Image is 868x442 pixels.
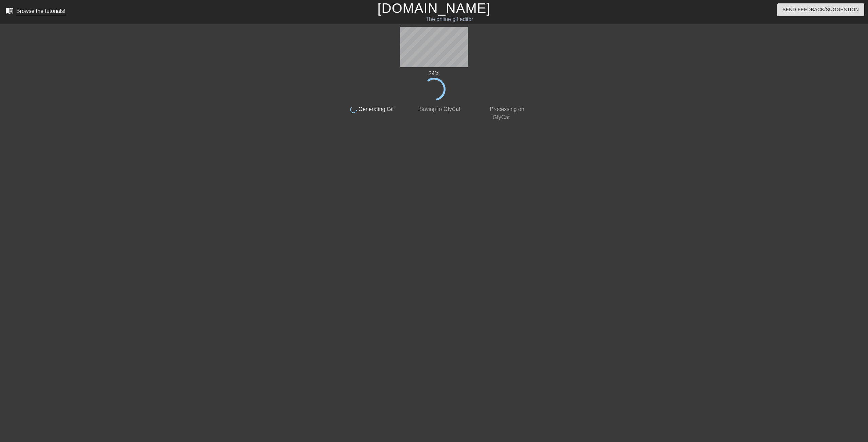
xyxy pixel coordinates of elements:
[782,5,859,14] span: Send Feedback/Suggestion
[377,1,490,16] a: [DOMAIN_NAME]
[5,6,14,15] span: menu_book
[488,106,524,120] span: Processing on GfyCat
[16,8,65,14] div: Browse the tutorials!
[418,106,460,112] span: Saving to GfyCat
[338,70,530,78] div: 34 %
[357,106,394,112] span: Generating Gif
[777,3,864,16] button: Send Feedback/Suggestion
[293,15,606,23] div: The online gif editor
[5,6,65,17] a: Browse the tutorials!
